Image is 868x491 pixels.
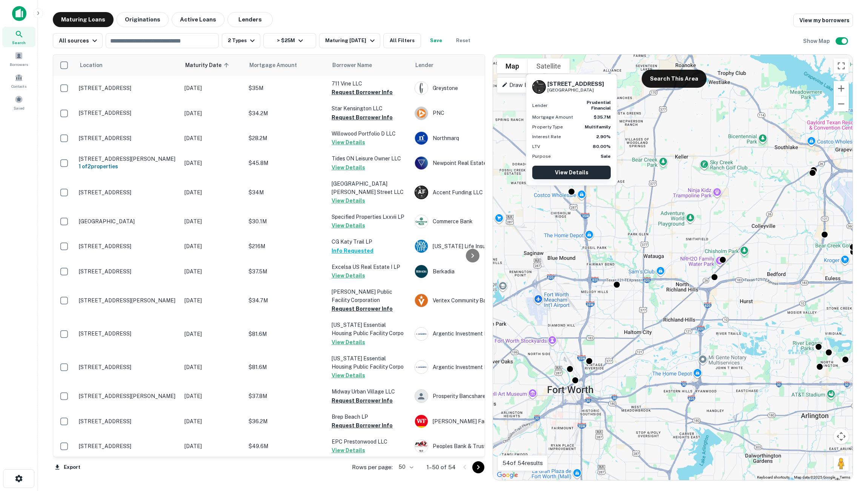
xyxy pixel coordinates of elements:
[332,421,393,430] button: Request Borrower Info
[184,363,241,371] p: [DATE]
[594,114,611,120] strong: $35.7M
[2,70,35,91] a: Contacts
[415,415,428,428] img: picture
[415,186,528,199] div: Accent Funding LLC
[79,218,177,225] p: [GEOGRAPHIC_DATA]
[493,55,853,480] div: 0 0
[415,132,428,145] img: picture
[249,84,324,92] p: $35M
[184,217,241,226] p: [DATE]
[830,431,868,467] div: Chat Widget
[415,265,528,278] div: Berkadia
[325,36,376,45] div: Maturing [DATE]
[10,61,28,67] span: Borrowers
[184,188,241,197] p: [DATE]
[11,83,26,89] span: Contacts
[415,157,428,169] img: picture
[184,242,241,250] p: [DATE]
[184,267,241,276] p: [DATE]
[415,156,528,170] div: Newpoint Real Estate Capital
[249,392,324,400] p: $37.8M
[332,371,365,380] button: View Details
[532,133,561,140] p: Interest Rate
[532,124,563,130] p: Property Type
[528,58,570,73] button: Show satellite imagery
[427,463,456,472] p: 1–50 of 54
[2,49,35,69] a: Borrowers
[415,265,428,278] img: picture
[532,102,548,109] p: Lender
[593,144,611,149] strong: 80.00%
[451,33,475,48] button: Reset
[415,328,428,340] img: picture
[585,124,611,130] strong: Multifamily
[495,470,520,480] a: Open this area in Google Maps (opens a new window)
[80,61,103,70] span: Location
[415,440,428,453] img: picture
[415,294,428,307] img: picture
[53,12,114,27] button: Maturing Loans
[601,154,611,159] strong: Sale
[79,110,177,116] p: [STREET_ADDRESS]
[79,243,177,250] p: [STREET_ADDRESS]
[332,79,407,88] p: 711 Vine LLC
[79,297,177,304] p: [STREET_ADDRESS][PERSON_NAME]
[502,81,549,90] p: Draw Boundary
[415,215,428,228] img: picture
[587,100,611,110] strong: prudential financial
[184,296,241,305] p: [DATE]
[117,12,169,27] button: Originations
[249,267,324,276] p: $37.5M
[185,61,231,70] span: Maturity Date
[53,462,82,473] button: Export
[415,327,528,341] div: Argentic Investment Management LLC
[249,159,324,167] p: $45.8M
[79,330,177,337] p: [STREET_ADDRESS]
[532,143,540,150] p: LTV
[415,360,528,374] div: Argentic Investment Management LLC
[59,36,99,45] div: All sources
[472,461,484,473] button: Go to next page
[184,84,241,92] p: [DATE]
[249,134,324,142] p: $28.2M
[184,134,241,142] p: [DATE]
[332,180,407,196] p: [GEOGRAPHIC_DATA][PERSON_NAME] Street LLC
[79,268,177,275] p: [STREET_ADDRESS]
[415,415,528,428] div: [PERSON_NAME] Fargo
[79,156,177,162] p: [STREET_ADDRESS][PERSON_NAME]
[532,114,573,120] p: Mortgage Amount
[332,338,365,347] button: View Details
[332,396,393,405] button: Request Borrower Info
[415,389,528,403] div: Prosperity Bancshares INC
[332,113,393,122] button: Request Borrower Info
[332,321,407,337] p: [US_STATE] Essential Housing Public Facility Corpo
[172,12,224,27] button: Active Loans
[415,81,528,95] div: Greystone
[834,58,849,73] button: Toggle fullscreen view
[249,330,324,338] p: $81.6M
[415,239,528,253] div: [US_STATE] Life Insurance Company
[757,475,790,480] button: Keyboard shortcuts
[834,429,849,444] button: Map camera controls
[332,88,393,97] button: Request Borrower Info
[14,105,25,111] span: Saved
[53,33,103,48] button: All sources
[249,417,324,425] p: $36.2M
[332,263,407,271] p: Excelsa US Real Estate I LP
[184,392,241,400] p: [DATE]
[803,37,831,45] h6: Show Map
[79,85,177,91] p: [STREET_ADDRESS]
[332,271,365,280] button: View Details
[249,61,307,70] span: Mortgage Amount
[794,475,835,479] span: Map data ©2025 Google
[249,363,324,371] p: $81.6M
[332,163,365,172] button: View Details
[415,215,528,228] div: Commerce Bank
[2,92,35,113] a: Saved
[383,33,421,48] button: All Filters
[263,33,316,48] button: > $25M
[415,361,428,374] img: picture
[79,364,177,371] p: [STREET_ADDRESS]
[184,159,241,167] p: [DATE]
